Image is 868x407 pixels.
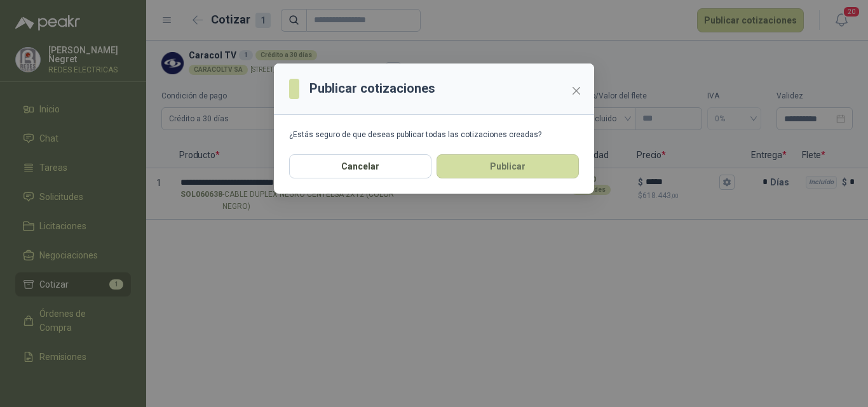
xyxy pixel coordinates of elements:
[309,79,435,98] h3: Publicar cotizaciones
[437,154,579,178] button: Publicar
[289,154,431,178] button: Cancelar
[289,130,579,139] div: ¿Estás seguro de que deseas publicar todas las cotizaciones creadas?
[571,86,581,96] span: close
[566,81,587,101] button: Close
